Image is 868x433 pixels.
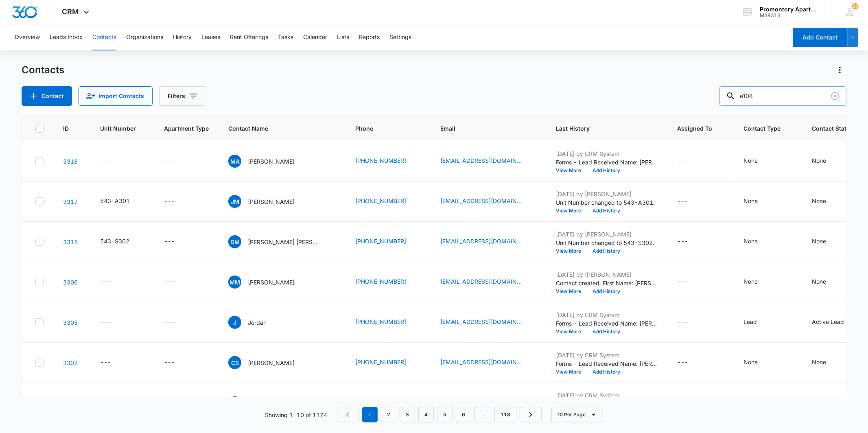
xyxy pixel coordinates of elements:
[228,276,241,289] span: MM
[164,277,190,287] div: Apartment Type - - Select to Edit Field
[265,411,327,419] p: Showing 1-10 of 1174
[743,277,772,287] div: Contact Type - None - Select to Edit Field
[355,358,406,366] a: [PHONE_NUMBER]
[743,156,772,166] div: Contact Type - None - Select to Edit Field
[228,155,309,168] div: Contact Name - Mohammad Ali Kargarpour - Select to Edit Field
[440,277,536,287] div: Email - malekamatcheswala@gmail.com - Select to Edit Field
[100,197,144,206] div: Unit Number - 543-A301 - Select to Edit Field
[556,168,587,173] button: View More
[556,319,658,328] p: Forms - Lead Received Name: [PERSON_NAME]: [EMAIL_ADDRESS][DOMAIN_NAME] Phone: [PHONE_NUMBER] May...
[440,197,522,205] a: [EMAIL_ADDRESS][DOMAIN_NAME]
[556,329,587,334] button: View More
[440,277,522,286] a: [EMAIL_ADDRESS][DOMAIN_NAME]
[677,156,688,166] div: ---
[228,195,241,208] span: JM
[100,277,111,287] div: ---
[440,237,522,245] a: [EMAIL_ADDRESS][DOMAIN_NAME]
[677,156,703,166] div: Assigned To - - Select to Edit Field
[100,197,130,205] div: 543-A301
[63,279,78,286] a: Navigate to contact details page for Maleka Matcheswala
[760,13,819,18] div: account id
[337,407,542,422] nav: Pagination
[556,149,658,158] p: [DATE] by CRM System
[743,317,757,326] div: Lead
[228,396,309,409] div: Contact Name - Brooklyn Davis - Select to Edit Field
[677,358,688,367] div: ---
[440,317,522,326] a: [EMAIL_ADDRESS][DOMAIN_NAME]
[556,230,658,238] p: [DATE] by [PERSON_NAME]
[556,238,658,247] p: Unit Number changed to 543-S302.
[228,276,309,289] div: Contact Name - Maleka Matcheswala - Select to Edit Field
[587,208,626,213] button: Add History
[164,358,175,367] div: ---
[79,86,153,106] button: Import Contacts
[303,24,327,50] button: Calendar
[440,237,536,247] div: Email - denimasias1@gmail.com - Select to Edit Field
[556,391,658,400] p: [DATE] by CRM System
[829,90,842,103] button: Clear
[440,156,536,166] div: Email - kargarpour2000@yahoo.com - Select to Edit Field
[587,249,626,254] button: Add History
[355,277,421,287] div: Phone - (872) 664-0056 - Select to Edit Field
[63,124,69,133] span: ID
[228,235,336,248] div: Contact Name - Deni Masias Denise Leyba - Select to Edit Field
[437,407,453,422] a: Page 5
[556,370,587,374] button: View More
[677,317,703,327] div: Assigned To - - Select to Edit Field
[812,237,826,245] div: None
[556,190,658,198] p: [DATE] by [PERSON_NAME]
[833,63,846,77] button: Actions
[100,156,126,166] div: Unit Number - - Select to Edit Field
[201,24,220,50] button: Leases
[100,237,144,247] div: Unit Number - 543-S302 - Select to Edit Field
[556,359,658,368] p: Forms - Lead Received Name: [PERSON_NAME] Email: [EMAIL_ADDRESS][DOMAIN_NAME] Phone: [PHONE_NUMBE...
[677,277,688,287] div: ---
[719,86,846,106] input: Search Contacts
[743,317,772,327] div: Contact Type - Lead - Select to Edit Field
[100,358,111,367] div: ---
[228,235,241,248] span: DM
[164,237,190,247] div: Apartment Type - - Select to Edit Field
[248,238,321,246] p: [PERSON_NAME] [PERSON_NAME]
[743,237,772,247] div: Contact Type - None - Select to Edit Field
[743,197,772,206] div: Contact Type - None - Select to Edit Field
[440,358,536,367] div: Email - csmart53@gmail.com - Select to Edit Field
[164,124,209,133] span: Apartment Type
[743,358,758,366] div: None
[355,156,406,165] a: [PHONE_NUMBER]
[812,197,826,205] div: None
[228,195,309,208] div: Contact Name - Juanita Martinez-Torres-Davis - Select to Edit Field
[159,86,205,106] button: Filters
[812,277,826,286] div: None
[494,407,516,422] a: Page 118
[812,156,841,166] div: Contact Status - None - Select to Edit Field
[248,157,295,166] p: [PERSON_NAME]
[556,198,658,207] p: Unit Number changed to 543-A301.
[556,279,658,287] p: Contact created. First Name: [PERSON_NAME] Last Name: [PERSON_NAME] Phone: [PHONE_NUMBER] Email: ...
[228,316,281,329] div: Contact Name - Jordan - Select to Edit Field
[677,237,688,247] div: ---
[22,86,72,106] button: Add Contact
[677,197,688,206] div: ---
[126,24,163,50] button: Organizations
[228,124,324,133] span: Contact Name
[440,317,536,327] div: Email - jraso079@gmail.com - Select to Edit Field
[228,155,241,168] span: MA
[556,270,658,279] p: [DATE] by [PERSON_NAME]
[812,317,844,326] div: Active Lead
[63,198,78,205] a: Navigate to contact details page for Juanita Martinez-Torres-Davis
[230,24,268,50] button: Rent Offerings
[228,356,309,369] div: Contact Name - Cornelia S Martin - Select to Edit Field
[556,208,587,213] button: View More
[92,24,116,50] button: Contacts
[278,24,293,50] button: Tasks
[389,24,411,50] button: Settings
[62,7,79,16] span: CRM
[248,197,295,206] p: [PERSON_NAME]
[812,317,859,327] div: Contact Status - Active Lead - Select to Edit Field
[63,359,78,366] a: Navigate to contact details page for Cornelia S Martin
[355,124,409,133] span: Phone
[852,3,859,9] span: 27
[63,238,78,245] a: Navigate to contact details page for Deni Masias Denise Leyba
[418,407,434,422] a: Page 4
